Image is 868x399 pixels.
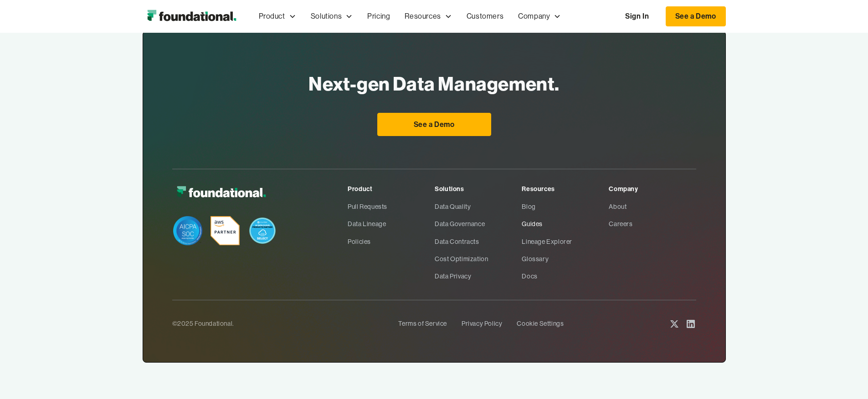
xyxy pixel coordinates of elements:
div: Company [511,1,568,31]
a: Careers [609,215,696,232]
div: Solutions [311,10,342,22]
div: Product [348,184,435,194]
a: See a Demo [377,113,491,136]
img: Foundational Logo White [172,184,270,202]
a: Docs [522,268,609,285]
a: Data Governance [435,215,522,232]
a: Pricing [360,1,397,31]
div: Solutions [303,1,360,31]
img: Foundational Logo [143,7,241,25]
a: Privacy Policy [462,315,502,332]
div: Resources [405,10,441,22]
a: Policies [348,233,435,250]
div: Company [609,184,696,194]
a: Data Lineage [348,215,435,232]
a: Cost Optimization [435,250,522,268]
a: Customers [459,1,511,31]
div: Resources [522,184,609,194]
a: Sign In [616,7,658,26]
div: Product [252,1,303,31]
a: Lineage Explorer [522,233,609,250]
iframe: Chat Widget [704,293,868,399]
a: Terms of Service [398,315,447,332]
div: Resources [397,1,459,31]
a: Pull Requests [348,198,435,215]
a: See a Demo [666,6,726,26]
div: ©2025 Foundational. [172,318,391,328]
div: Company [518,10,550,22]
a: Cookie Settings [517,315,564,332]
a: Data Privacy [435,268,522,285]
a: About [609,198,696,215]
div: Solutions [435,184,522,194]
a: Data Contracts [435,233,522,250]
a: Guides [522,215,609,232]
a: home [143,7,241,25]
h2: Next-gen Data Management. [308,70,560,98]
a: Data Quality [435,198,522,215]
a: Glossary [522,250,609,268]
img: SOC Badge [173,216,202,245]
div: Product [259,10,285,22]
a: Blog [522,198,609,215]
